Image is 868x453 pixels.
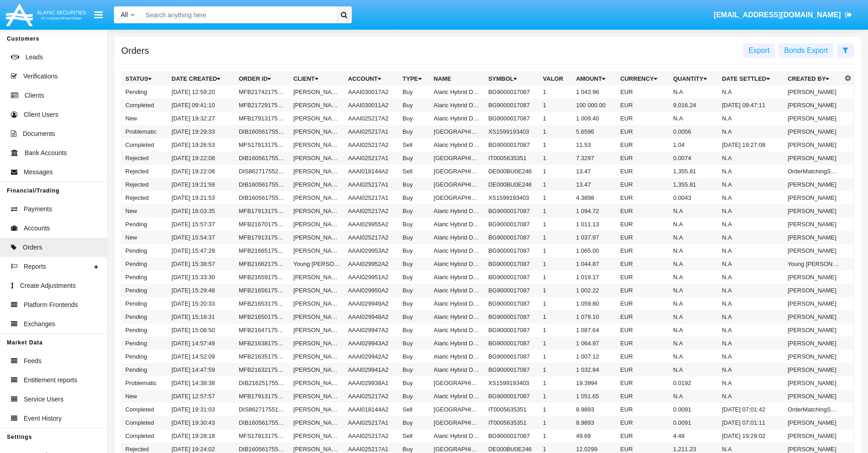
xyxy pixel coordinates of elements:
[290,72,344,86] th: Client
[616,191,669,204] td: EUR
[485,297,539,310] td: BG9000017087
[24,395,63,404] span: Service Users
[430,191,485,204] td: [GEOGRAPHIC_DATA] - [DATE]
[399,165,430,178] td: Sell
[539,125,573,138] td: 1
[399,125,430,138] td: Buy
[718,112,784,125] td: N.A
[616,244,669,257] td: EUR
[430,271,485,284] td: Alaric Hybrid Deposit Fund
[290,231,344,244] td: [PERSON_NAME]
[26,52,43,62] span: Leads
[122,178,168,191] td: Rejected
[718,191,784,204] td: N.A
[539,204,573,218] td: 1
[616,178,669,191] td: EUR
[290,151,344,165] td: [PERSON_NAME]
[235,204,290,218] td: MFB179131755273815411
[168,271,235,284] td: [DATE] 15:33:30
[485,151,539,165] td: IT0005635351
[430,178,485,191] td: [GEOGRAPHIC_DATA] - [DATE]
[24,262,46,271] span: Reports
[344,257,399,271] td: AAAI029952A2
[539,178,573,191] td: 1
[539,244,573,257] td: 1
[718,257,784,271] td: N.A
[572,284,616,297] td: 1 002.22
[114,10,141,20] a: All
[290,112,344,125] td: [PERSON_NAME]
[168,99,235,112] td: [DATE] 09:41:10
[784,271,842,284] td: [PERSON_NAME]
[122,99,168,112] td: Completed
[539,85,573,99] td: 1
[430,204,485,218] td: Alaric Hybrid Deposit Fund
[20,281,76,291] span: Create Adjustments
[669,297,718,310] td: N.A
[718,231,784,244] td: N.A
[572,204,616,218] td: 1 094.72
[539,99,573,112] td: 1
[23,129,55,139] span: Documents
[714,11,841,19] span: [EMAIL_ADDRESS][DOMAIN_NAME]
[485,165,539,178] td: DE000BU0E246
[539,165,573,178] td: 1
[290,125,344,138] td: [PERSON_NAME]
[539,297,573,310] td: 1
[718,271,784,284] td: N.A
[784,47,828,54] span: Bonds Export
[430,257,485,271] td: Alaric Hybrid Deposit Fund
[430,297,485,310] td: Alaric Hybrid Deposit Fund
[616,284,669,297] td: EUR
[485,218,539,231] td: BG9000017087
[235,323,290,337] td: MFB216471755270530139
[669,99,718,112] td: 9,016.24
[24,204,52,214] span: Payments
[572,191,616,204] td: 4.3898
[399,178,430,191] td: Buy
[235,284,290,297] td: MFB216561755271788558
[344,99,399,112] td: AAAI030011A2
[430,244,485,257] td: Alaric Hybrid Deposit Fund
[718,138,784,151] td: [DATE] 19:27:08
[572,85,616,99] td: 1 043.96
[539,310,573,323] td: 1
[784,284,842,297] td: [PERSON_NAME]
[168,151,235,165] td: [DATE] 19:22:08
[616,72,669,86] th: Currency
[235,72,290,86] th: Order Id
[485,85,539,99] td: BG9000017087
[430,218,485,231] td: Alaric Hybrid Deposit Fund
[784,112,842,125] td: [PERSON_NAME]
[572,310,616,323] td: 1 079.10
[616,165,669,178] td: EUR
[122,165,168,178] td: Rejected
[572,72,616,86] th: Amount
[616,271,669,284] td: EUR
[669,310,718,323] td: N.A
[235,125,290,138] td: DIB160561755286173449
[616,138,669,151] td: EUR
[344,151,399,165] td: AAAI025217A1
[616,204,669,218] td: EUR
[485,204,539,218] td: BG9000017087
[399,310,430,323] td: Buy
[344,125,399,138] td: AAAI025217A1
[168,310,235,323] td: [DATE] 15:16:31
[779,43,833,58] button: Bonds Export
[669,231,718,244] td: N.A
[616,297,669,310] td: EUR
[235,310,290,323] td: MFB216501755270991737
[485,257,539,271] td: BG9000017087
[121,11,128,18] span: All
[290,244,344,257] td: [PERSON_NAME]
[24,375,77,385] span: Entitlement reports
[572,151,616,165] td: 7.3297
[616,125,669,138] td: EUR
[539,284,573,297] td: 1
[344,323,399,337] td: AAAI029947A2
[539,138,573,151] td: 1
[430,165,485,178] td: [GEOGRAPHIC_DATA] - [DATE]
[669,244,718,257] td: N.A
[669,191,718,204] td: 0.0043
